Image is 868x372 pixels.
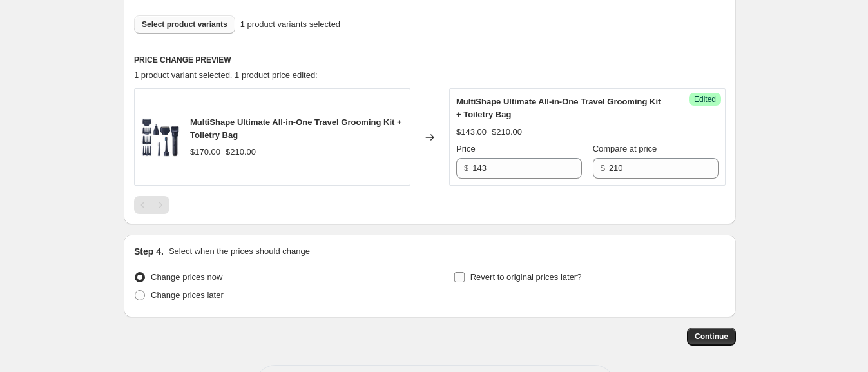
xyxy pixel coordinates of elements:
[226,146,256,159] strike: $210.00
[134,55,726,65] h6: PRICE CHANGE PREVIEW
[470,272,582,282] span: Revert to original prices later?
[169,245,310,258] p: Select when the prices should change
[456,144,476,153] span: Price
[456,97,661,119] span: MultiShape Ultimate All-in-One Travel Grooming Kit + Toiletry Bag
[456,126,487,139] div: $143.00
[134,15,235,34] button: Select product variants
[151,290,224,300] span: Change prices later
[601,163,605,173] span: $
[593,144,657,153] span: Compare at price
[694,94,716,104] span: Edited
[151,272,222,282] span: Change prices now
[190,117,402,140] span: MultiShape Ultimate All-in-One Travel Grooming Kit + Toiletry Bag
[134,196,169,214] nav: Pagination
[134,245,164,258] h2: Step 4.
[141,118,180,157] img: MultiShape_1_80x.jpg
[142,19,227,30] span: Select product variants
[695,331,728,342] span: Continue
[464,163,468,173] span: $
[492,126,522,139] strike: $210.00
[134,70,318,80] span: 1 product variant selected. 1 product price edited:
[687,328,736,346] button: Continue
[190,146,220,159] div: $170.00
[240,18,340,31] span: 1 product variants selected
